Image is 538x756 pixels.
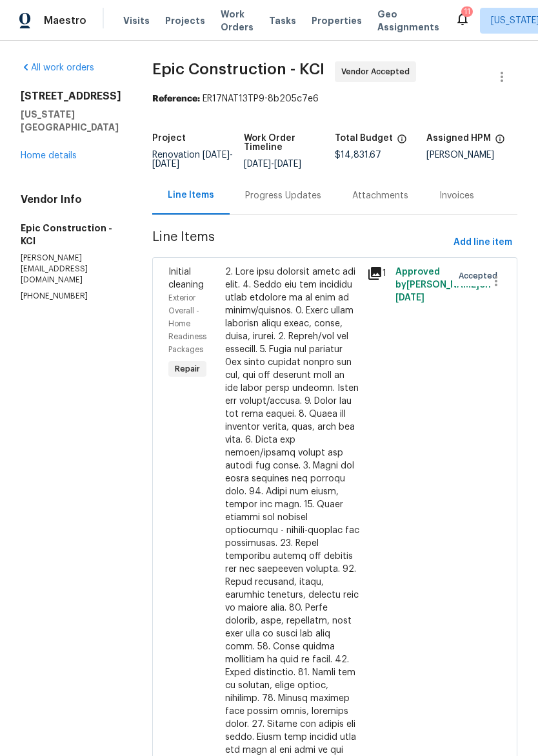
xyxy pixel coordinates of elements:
span: [DATE] [203,151,230,160]
span: Vendor Accepted [341,65,415,78]
span: Renovation [152,151,233,169]
p: [PHONE_NUMBER] [21,291,121,302]
span: The hpm assigned to this work order. [495,134,505,151]
div: Progress Updates [245,189,321,202]
a: All work orders [21,63,94,72]
span: Initial cleaning [168,268,204,289]
span: Line Items [152,231,448,255]
span: Approved by [PERSON_NAME] on [395,268,491,302]
h5: Assigned HPM [426,134,491,143]
h5: Total Budget [335,134,393,143]
div: Line Items [168,189,214,202]
div: [PERSON_NAME] [426,151,518,160]
b: Reference: [152,94,200,103]
div: 1 [367,266,388,281]
h4: Vendor Info [21,193,121,206]
div: Attachments [352,189,408,202]
span: [DATE] [395,293,424,302]
span: - [152,151,233,169]
div: 11 [464,5,470,18]
h2: [STREET_ADDRESS] [21,90,121,103]
div: ER17NAT13TP9-8b205c7e6 [152,92,517,105]
span: Tasks [269,16,296,25]
span: Properties [312,14,362,27]
span: Accepted [459,269,503,282]
span: $14,831.67 [335,151,381,160]
h5: Epic Construction - KCI [21,222,121,247]
span: Epic Construction - KCI [152,61,324,77]
span: Projects [165,14,205,27]
span: Visits [123,14,150,27]
h5: [US_STATE][GEOGRAPHIC_DATA] [21,108,121,134]
span: Add line item [453,235,512,251]
span: Maestro [44,14,86,27]
span: Work Orders [221,8,254,34]
span: - [244,160,301,169]
a: Home details [21,151,77,160]
h5: Project [152,134,186,143]
div: Invoices [439,189,474,202]
p: [PERSON_NAME][EMAIL_ADDRESS][DOMAIN_NAME] [21,253,121,286]
span: Exterior Overall - Home Readiness Packages [168,294,206,353]
span: [DATE] [152,160,179,169]
span: [DATE] [244,160,271,169]
span: Geo Assignments [377,8,439,34]
span: Repair [170,362,205,375]
span: The total cost of line items that have been proposed by Opendoor. This sum includes line items th... [397,134,407,151]
button: Add line item [448,231,517,255]
span: [DATE] [274,160,301,169]
h5: Work Order Timeline [244,134,335,152]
